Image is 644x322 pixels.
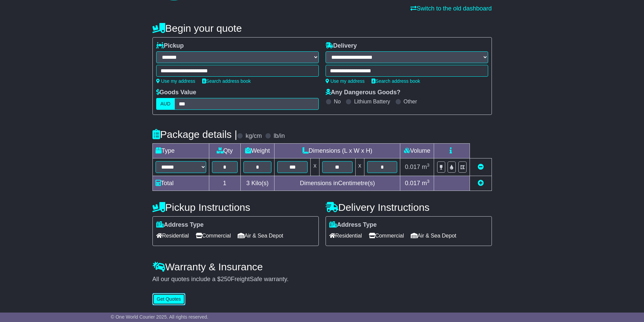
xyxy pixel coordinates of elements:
[326,202,492,213] h4: Delivery Instructions
[221,276,231,282] span: 250
[478,180,484,187] a: Add new item
[196,230,231,241] span: Commercial
[152,261,492,272] h4: Warranty & Insurance
[427,179,430,184] sup: 3
[152,23,492,34] h4: Begin your quote
[478,164,484,170] a: Remove this item
[334,98,341,105] label: No
[326,89,401,96] label: Any Dangerous Goods?
[311,158,319,176] td: x
[372,78,420,84] a: Search address book
[273,132,285,140] label: lb/in
[400,144,434,158] td: Volume
[152,202,319,213] h4: Pickup Instructions
[329,230,362,241] span: Residential
[111,314,209,320] span: © One World Courier 2025. All rights reserved.
[156,42,184,50] label: Pickup
[422,164,430,170] span: m
[156,230,189,241] span: Residential
[355,158,364,176] td: x
[209,144,240,158] td: Qty
[411,230,456,241] span: Air & Sea Depot
[326,78,365,84] a: Use my address
[238,230,283,241] span: Air & Sea Depot
[427,163,430,168] sup: 3
[246,180,249,187] span: 3
[202,78,251,84] a: Search address book
[209,176,240,191] td: 1
[326,42,357,50] label: Delivery
[240,144,275,158] td: Weight
[156,221,204,229] label: Address Type
[152,129,237,140] h4: Package details |
[152,276,492,283] div: All our quotes include a $ FreightSafe warranty.
[422,180,430,187] span: m
[156,89,196,96] label: Goods Value
[404,98,417,105] label: Other
[245,132,262,140] label: kg/cm
[275,176,400,191] td: Dimensions in Centimetre(s)
[410,5,492,12] a: Switch to the old dashboard
[152,176,209,191] td: Total
[152,293,186,305] button: Get Quotes
[240,176,275,191] td: Kilo(s)
[405,164,420,170] span: 0.017
[369,230,404,241] span: Commercial
[329,221,377,229] label: Address Type
[354,98,390,105] label: Lithium Battery
[156,98,175,110] label: AUD
[275,144,400,158] td: Dimensions (L x W x H)
[405,180,420,187] span: 0.017
[152,144,209,158] td: Type
[156,78,195,84] a: Use my address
